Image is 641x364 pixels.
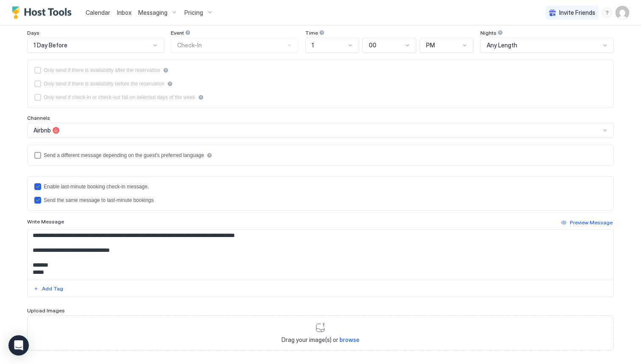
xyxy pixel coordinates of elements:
[32,284,64,294] button: Add Tag
[27,115,50,121] span: Channels
[28,230,613,280] textarea: Input Field
[426,41,435,49] span: PM
[8,335,29,356] div: Open Intercom Messenger
[33,41,67,49] span: 1 Day Before
[138,9,167,17] span: Messaging
[560,218,614,228] button: Preview Message
[480,30,496,36] span: Nights
[487,41,517,49] span: Any Length
[34,67,607,74] div: afterReservation
[34,152,607,159] div: languagesEnabled
[34,80,607,87] div: beforeReservation
[369,41,376,49] span: 00
[12,6,75,19] a: Host Tools Logo
[312,41,314,49] span: 1
[117,8,131,17] a: Inbox
[34,197,607,204] div: lastMinuteMessageIsTheSame
[34,94,607,101] div: isLimited
[27,218,64,225] span: Write Message
[27,30,39,36] span: Days
[184,9,203,17] span: Pricing
[44,152,204,158] div: Send a different message depending on the guest's preferred language
[44,184,149,190] div: Enable last-minute booking check-in message.
[171,30,184,36] span: Event
[44,67,160,73] div: Only send if there is availability after the reservation
[44,94,195,100] div: Only send if check-in or check-out fall on selected days of the week
[86,8,110,17] a: Calendar
[602,8,612,18] div: menu
[340,336,360,343] span: browse
[44,197,153,203] div: Send the same message to last-minute bookings
[34,183,607,190] div: lastMinuteMessageEnabled
[281,336,360,344] span: Drag your image(s) or
[616,6,629,19] div: User profile
[33,127,51,134] span: Airbnb
[44,81,164,87] div: Only send if there is availability before the reservation
[559,9,595,17] span: Invite Friends
[42,285,63,292] div: Add Tag
[305,30,318,36] span: Time
[570,219,613,226] div: Preview Message
[117,9,131,16] span: Inbox
[27,307,65,314] span: Upload Images
[86,9,110,16] span: Calendar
